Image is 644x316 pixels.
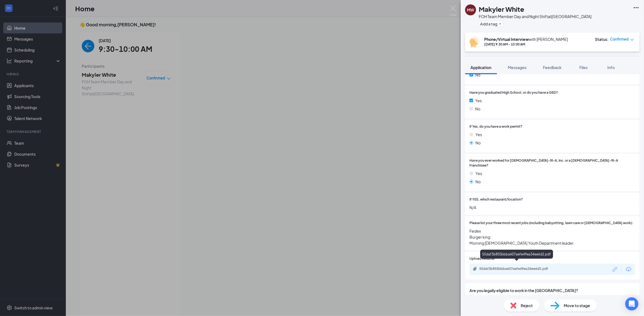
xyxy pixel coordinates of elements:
button: PlusAdd a tag [479,21,503,27]
span: If YES, which restaurant/location? [470,197,523,202]
span: Upload Resume [470,256,495,261]
span: No [476,140,481,146]
div: Open Intercom Messenger [625,297,639,311]
span: Yes [476,170,482,176]
svg: Ellipses [633,4,640,11]
svg: Plus [499,22,502,25]
div: [DATE] 9:30 AM - 10:00 AM [484,42,568,47]
div: Status : [595,36,609,42]
span: Feedback [543,65,562,70]
a: Paperclip55daf3b855bbba607aefe49ea34ee6d2.pdf [473,267,562,272]
svg: Link [612,266,619,273]
span: down [630,38,634,42]
div: 55daf3b855bbba607aefe49ea34ee6d2.pdf [479,267,556,271]
span: Info [608,65,615,70]
svg: Download [625,266,632,273]
span: Have you graduated High School, or do you have a GED? [470,90,558,95]
span: Reject [521,303,533,309]
span: No [476,179,481,185]
div: FOH Team Member Day and Night Shift at [GEOGRAPHIC_DATA] [479,14,592,19]
div: with [PERSON_NAME] [484,36,568,42]
span: Have you ever worked for [DEMOGRAPHIC_DATA]-fil-A, Inc. or a [DEMOGRAPHIC_DATA]-fil-A Franchisee? [470,158,635,169]
div: 55daf3b855bbba607aefe49ea34ee6d2.pdf [480,250,553,259]
span: Move to stage [564,303,590,309]
div: MW [467,7,474,13]
span: Yes [475,98,482,104]
span: If Yes, do you have a work permit? [470,124,522,129]
svg: Paperclip [473,267,477,271]
span: Yes [476,132,482,138]
span: Please list your three most recent jobs (including babysitting, lawn care or [DEMOGRAPHIC_DATA] w... [470,221,633,226]
span: Confirmed [610,36,629,42]
span: No [475,106,481,112]
span: Are you legally eligible to work in the [GEOGRAPHIC_DATA]? [470,287,635,294]
span: Files [580,65,588,70]
span: No [475,72,481,78]
b: Phone/Virtual Interview [484,37,529,42]
span: Application [471,65,492,70]
h1: Makyler White [479,4,524,14]
span: N/A [470,204,635,210]
span: Messages [508,65,527,70]
span: Fedex Burger king Morning [DEMOGRAPHIC_DATA] Youth Department leader [470,228,635,246]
